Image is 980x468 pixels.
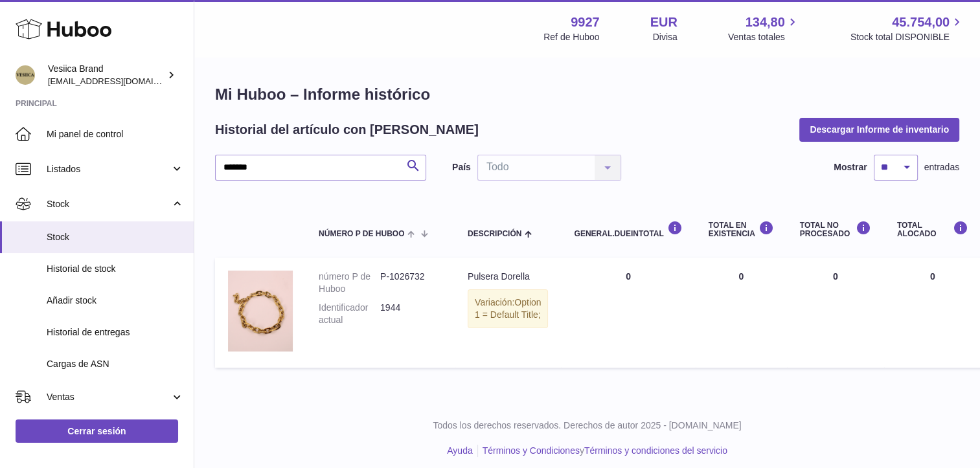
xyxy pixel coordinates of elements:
[48,76,190,86] span: [EMAIL_ADDRESS][DOMAIN_NAME]
[47,198,170,210] span: Stock
[924,161,959,173] span: entradas
[561,258,695,368] td: 0
[799,118,959,141] button: Descargar Informe de inventario
[584,445,727,456] a: Términos y condiciones del servicio
[47,163,170,175] span: Listados
[16,65,35,85] img: logistic@vesiica.com
[468,230,521,238] span: Descripción
[47,263,184,275] span: Historial de stock
[319,271,380,295] dt: número P de Huboo
[47,231,184,243] span: Stock
[834,161,867,173] label: Mostrar
[709,221,774,238] div: Total en EXISTENCIA
[653,31,678,43] div: Divisa
[468,271,548,283] div: Pulsera Dorella
[215,84,959,105] h1: Mi Huboo – Informe histórico
[47,295,184,307] span: Añadir stock
[483,445,580,456] a: Términos y Condiciones
[215,121,479,139] h2: Historial del artículo con [PERSON_NAME]
[47,326,184,339] span: Historial de entregas
[205,419,970,432] p: Todos los derechos reservados. Derechos de autor 2025 - [DOMAIN_NAME]
[574,221,682,238] div: general.dueInTotal
[48,63,165,87] div: Vesiica Brand
[800,221,871,238] div: Total NO PROCESADO
[543,31,599,43] div: Ref de Huboo
[650,14,678,31] strong: EUR
[16,419,178,443] a: Cerrar sesión
[746,14,785,31] span: 134,80
[892,14,950,31] span: 45.754,00
[447,445,472,456] a: Ayuda
[571,14,600,31] strong: 9927
[47,358,184,370] span: Cargas de ASN
[787,258,884,368] td: 0
[47,391,170,403] span: Ventas
[380,271,442,295] dd: P-1026732
[319,230,404,238] span: número P de Huboo
[696,258,787,368] td: 0
[452,161,471,173] label: País
[380,302,442,326] dd: 1944
[728,14,800,43] a: 134,80 Ventas totales
[728,31,800,43] span: Ventas totales
[850,31,964,43] span: Stock total DISPONIBLE
[319,302,380,326] dt: Identificador actual
[850,14,964,43] a: 45.754,00 Stock total DISPONIBLE
[475,297,541,320] span: Option 1 = Default Title;
[228,271,293,351] img: product image
[897,221,968,238] div: Total ALOCADO
[478,445,727,457] li: y
[468,289,548,328] div: Variación:
[47,128,184,140] span: Mi panel de control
